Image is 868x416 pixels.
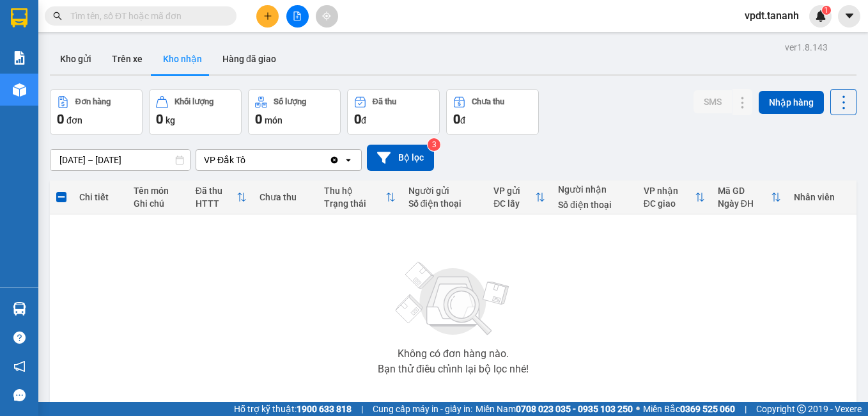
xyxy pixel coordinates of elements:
th: Toggle SortBy [711,180,787,214]
div: VP gửi [493,186,535,196]
button: aim [316,5,338,28]
img: warehouse-icon [13,83,26,97]
span: notification [13,360,26,372]
button: Bộ lọc [367,145,434,171]
span: | [745,402,747,416]
div: Người gửi [408,186,481,196]
span: ⚪️ [636,406,640,412]
div: Số lượng [274,97,306,106]
span: đ [460,115,465,125]
button: Đã thu0đ [347,89,440,135]
div: Chưa thu [472,97,504,106]
input: Tìm tên, số ĐT hoặc mã đơn [70,9,221,23]
div: VP Đắk Tô [204,154,245,166]
button: Khối lượng0kg [149,89,242,135]
span: món [265,115,283,125]
div: Tên món [134,186,183,196]
div: Ngày ĐH [718,198,771,209]
svg: open [343,155,353,165]
div: Bạn thử điều chỉnh lại bộ lọc nhé! [378,364,529,374]
div: Trạng thái [324,198,385,209]
div: Chưa thu [260,192,311,202]
button: SMS [694,90,732,113]
span: aim [322,12,331,20]
span: Cung cấp máy in - giấy in: [373,402,472,416]
svg: Clear value [329,155,339,165]
div: ĐC lấy [493,198,535,209]
span: file-add [293,12,302,20]
span: Miền Nam [476,402,633,416]
th: Toggle SortBy [637,180,711,214]
img: icon-new-feature [815,10,826,22]
span: 0 [255,111,262,127]
button: Trên xe [102,44,153,74]
span: 0 [453,111,460,127]
button: Kho nhận [153,44,212,74]
img: solution-icon [13,51,26,65]
input: Selected VP Đắk Tô. [247,154,248,166]
div: Không có đơn hàng nào. [398,349,509,359]
th: Toggle SortBy [487,180,552,214]
img: svg+xml;base64,PHN2ZyBjbGFzcz0ibGlzdC1wbHVnX19zdmciIHhtbG5zPSJodHRwOi8vd3d3LnczLm9yZy8yMDAwL3N2Zy... [389,254,517,344]
span: copyright [797,404,806,413]
strong: 1900 633 818 [297,404,352,414]
div: Ghi chú [134,198,183,209]
strong: 0369 525 060 [680,404,735,414]
th: Toggle SortBy [318,180,402,214]
img: logo-vxr [11,8,27,28]
div: Số điện thoại [558,200,631,210]
span: đơn [66,115,82,125]
div: Khối lượng [174,97,213,106]
span: Miền Bắc [643,402,735,416]
span: question-circle [13,332,26,344]
div: Người nhận [558,184,631,195]
span: đ [361,115,366,125]
div: Nhân viên [794,192,850,202]
div: ĐC giao [644,198,695,209]
span: Hỗ trợ kỹ thuật: [234,402,352,416]
div: Mã GD [718,186,771,196]
strong: 0708 023 035 - 0935 103 250 [516,404,633,414]
button: file-add [286,5,309,28]
span: caret-down [844,10,855,22]
span: 0 [57,111,64,127]
div: Đã thu [196,186,237,196]
div: HTTT [196,198,237,209]
div: ver 1.8.143 [785,40,828,54]
span: vpdt.tananh [734,8,809,24]
button: Kho gửi [50,44,102,74]
button: Số lượng0món [248,89,341,135]
span: search [53,12,62,20]
button: plus [256,5,279,28]
sup: 3 [428,138,440,151]
div: VP nhận [644,186,695,196]
div: Thu hộ [324,186,385,196]
img: warehouse-icon [13,302,26,316]
button: Chưa thu0đ [446,89,539,135]
sup: 1 [822,6,831,15]
span: plus [263,12,272,20]
div: Số điện thoại [408,198,481,209]
input: Select a date range. [50,150,190,170]
div: Đơn hàng [75,97,111,106]
span: kg [166,115,175,125]
span: 0 [354,111,361,127]
button: Đơn hàng0đơn [50,89,143,135]
button: Hàng đã giao [212,44,286,74]
button: caret-down [838,5,860,28]
span: 1 [824,6,828,15]
div: Chi tiết [79,192,121,202]
span: 0 [156,111,163,127]
th: Toggle SortBy [189,180,254,214]
span: | [361,402,363,416]
button: Nhập hàng [759,91,824,114]
span: message [13,389,26,401]
div: Đã thu [373,97,396,106]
